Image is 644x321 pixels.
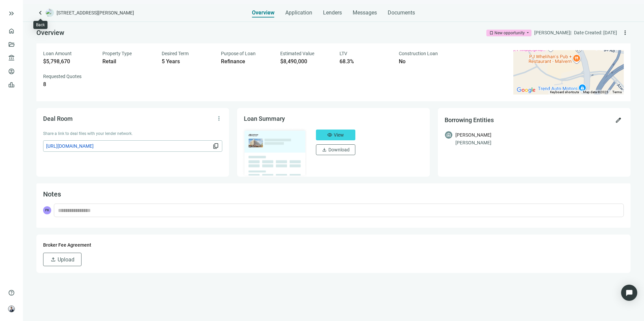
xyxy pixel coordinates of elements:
button: keyboard_double_arrow_right [7,9,15,17]
span: Documents [388,9,415,16]
button: downloadDownload [316,144,355,155]
span: Share a link to deal files with your lender network. [43,131,133,136]
span: Overview [252,9,275,16]
div: [PERSON_NAME] [455,139,624,146]
div: Date Created: [DATE] [574,29,617,36]
span: Estimated Value [280,51,314,56]
span: Messages [353,9,377,16]
span: download [322,147,327,152]
div: No [399,58,450,65]
button: uploadUpload [43,253,82,266]
div: [PERSON_NAME] [455,131,491,139]
span: content_copy [213,143,219,149]
span: [STREET_ADDRESS][PERSON_NAME] [57,9,134,16]
div: 8 [43,81,94,88]
span: Upload [58,256,74,263]
div: Retail [102,58,154,65]
button: edit [613,115,624,126]
span: visibility [327,132,332,138]
button: visibilityView [316,130,355,140]
span: Download [328,147,350,152]
div: 68.3% [340,58,391,65]
span: Loan Summary [244,115,285,122]
span: Requested Quotes [43,74,82,79]
button: Keyboard shortcuts [550,90,579,95]
span: bookmark [489,31,494,35]
span: more_vert [216,115,222,122]
span: Lenders [323,9,342,16]
div: $5,798,670 [43,58,94,65]
div: Open Intercom Messenger [621,285,637,301]
span: more_vert [622,29,629,36]
a: Terms (opens in new tab) [612,90,622,94]
img: Google [515,86,537,95]
span: Construction Loan [399,51,438,56]
span: Loan Amount [43,51,72,56]
img: deal-logo [46,9,54,17]
span: Notes [43,190,61,198]
span: account_balance [8,55,13,61]
span: Deal Room [43,115,73,122]
span: Desired Term [162,51,189,56]
span: Application [285,9,312,16]
div: $8,490,000 [280,58,331,65]
a: Open this area in Google Maps (opens a new window) [515,86,537,95]
span: [URL][DOMAIN_NAME] [46,142,211,150]
span: Overview [36,29,64,37]
div: New opportunity [494,30,525,36]
span: Broker Fee Agreement [43,242,91,248]
span: LTV [340,51,347,56]
a: keyboard_arrow_left [36,9,44,17]
div: Back [36,22,45,28]
div: Refinance [221,58,272,65]
span: Borrowing Entities [445,116,494,123]
img: avatar [8,306,14,312]
span: PK [43,206,51,214]
button: more_vert [214,113,224,124]
span: Purpose of Loan [221,51,256,56]
span: edit [615,117,622,123]
img: dealOverviewImg [242,128,308,177]
div: 5 Years [162,58,213,65]
span: View [334,132,344,138]
span: help [8,289,15,296]
div: [PERSON_NAME] | [534,29,571,36]
span: upload [50,256,56,262]
button: more_vert [620,27,631,38]
span: Property Type [102,51,132,56]
span: Map data ©2025 [583,90,608,94]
